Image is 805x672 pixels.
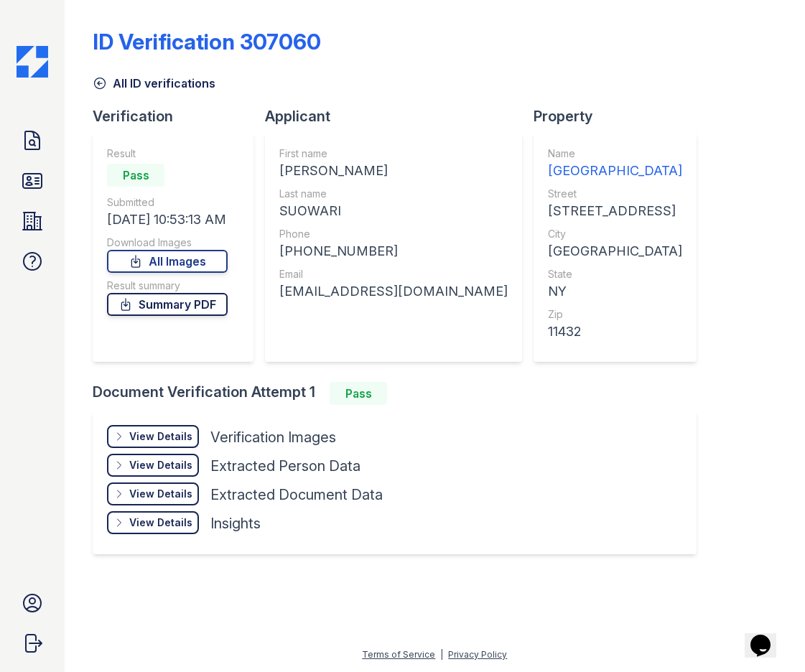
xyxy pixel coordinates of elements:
div: View Details [129,458,192,472]
div: Property [534,106,708,126]
a: Summary PDF [107,293,228,316]
div: Result [107,146,228,161]
div: 11432 [548,322,682,342]
div: Verification Images [210,427,336,447]
div: Phone [279,227,508,241]
a: Privacy Policy [448,649,507,660]
img: CE_Icon_Blue-c292c112584629df590d857e76928e9f676e5b41ef8f769ba2f05ee15b207248.png [17,46,48,78]
div: Name [548,146,682,161]
div: View Details [129,515,192,530]
div: Download Images [107,235,228,250]
div: Pass [330,382,387,405]
div: Result summary [107,279,228,293]
div: Email [279,267,508,281]
div: View Details [129,487,192,501]
div: Document Verification Attempt 1 [93,382,708,405]
div: City [548,227,682,241]
div: State [548,267,682,281]
div: Insights [210,513,261,533]
a: All ID verifications [93,75,215,92]
div: Applicant [265,106,534,126]
div: First name [279,146,508,161]
a: Terms of Service [362,649,435,660]
div: [PERSON_NAME] [279,161,508,181]
a: Name [GEOGRAPHIC_DATA] [548,146,682,181]
div: Verification [93,106,265,126]
iframe: chat widget [745,615,791,658]
a: All Images [107,250,228,273]
div: Last name [279,187,508,201]
div: [STREET_ADDRESS] [548,201,682,221]
div: SUOWARI [279,201,508,221]
div: Extracted Person Data [210,456,360,476]
div: Zip [548,307,682,322]
div: Submitted [107,195,228,210]
div: [EMAIL_ADDRESS][DOMAIN_NAME] [279,281,508,302]
div: Pass [107,164,164,187]
div: NY [548,281,682,302]
div: Street [548,187,682,201]
div: Extracted Document Data [210,485,383,505]
div: [GEOGRAPHIC_DATA] [548,161,682,181]
div: [GEOGRAPHIC_DATA] [548,241,682,261]
div: View Details [129,429,192,444]
div: [DATE] 10:53:13 AM [107,210,228,230]
div: [PHONE_NUMBER] [279,241,508,261]
div: ID Verification 307060 [93,29,321,55]
div: | [440,649,443,660]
